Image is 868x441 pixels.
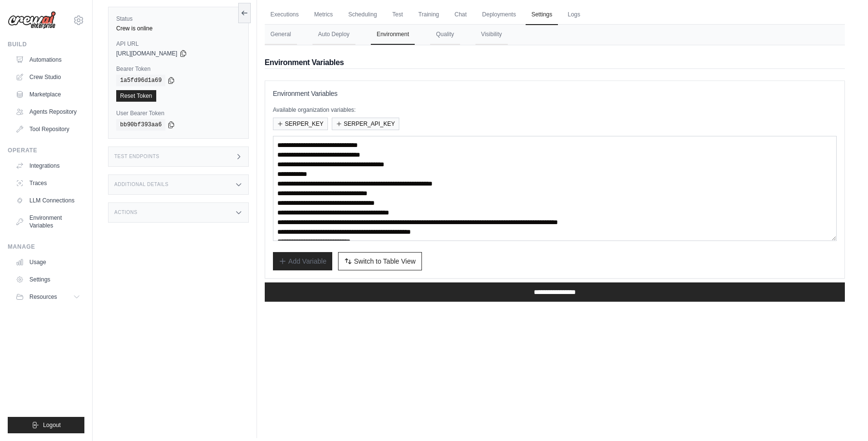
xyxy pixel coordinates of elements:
[312,25,355,45] button: Auto Deploy
[116,40,241,48] label: API URL
[12,104,84,120] a: Agents Repository
[12,210,84,233] a: Environment Variables
[12,87,84,102] a: Marketplace
[265,5,305,25] a: Executions
[8,417,84,433] button: Logout
[273,89,837,98] h3: Environment Variables
[116,25,241,32] div: Crew is online
[476,5,522,25] a: Deployments
[526,5,558,25] a: Settings
[114,154,160,160] h3: Test Endpoints
[342,5,382,25] a: Scheduling
[29,293,57,301] span: Resources
[332,118,399,130] button: SERPER_API_KEY
[475,25,508,45] button: Visibility
[12,69,84,85] a: Crew Studio
[116,65,241,73] label: Bearer Token
[12,254,84,270] a: Usage
[12,158,84,174] a: Integrations
[354,256,416,266] span: Switch to Table View
[114,210,137,215] h3: Actions
[338,252,422,270] button: Switch to Table View
[12,121,84,137] a: Tool Repository
[8,243,84,251] div: Manage
[265,57,845,68] h2: Environment Variables
[116,109,241,117] label: User Bearer Token
[449,5,473,25] a: Chat
[8,147,84,154] div: Operate
[12,175,84,191] a: Traces
[116,119,165,131] code: bb90bf393aa6
[12,52,84,67] a: Automations
[371,25,415,45] button: Environment
[273,106,837,114] p: Available organization variables:
[562,5,586,25] a: Logs
[265,25,297,45] button: General
[116,90,156,102] a: Reset Token
[12,272,84,287] a: Settings
[430,25,460,45] button: Quality
[116,50,177,57] span: [URL][DOMAIN_NAME]
[8,40,84,48] div: Build
[273,118,328,130] button: SERPER_KEY
[309,5,339,25] a: Metrics
[273,252,332,270] button: Add Variable
[413,5,445,25] a: Training
[387,5,409,25] a: Test
[114,182,168,187] h3: Additional Details
[12,193,84,208] a: LLM Connections
[43,421,61,429] span: Logout
[116,75,165,86] code: 1a5fd96d1a69
[8,11,56,29] img: Logo
[265,25,845,45] nav: Tabs
[116,15,241,23] label: Status
[12,289,84,305] button: Resources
